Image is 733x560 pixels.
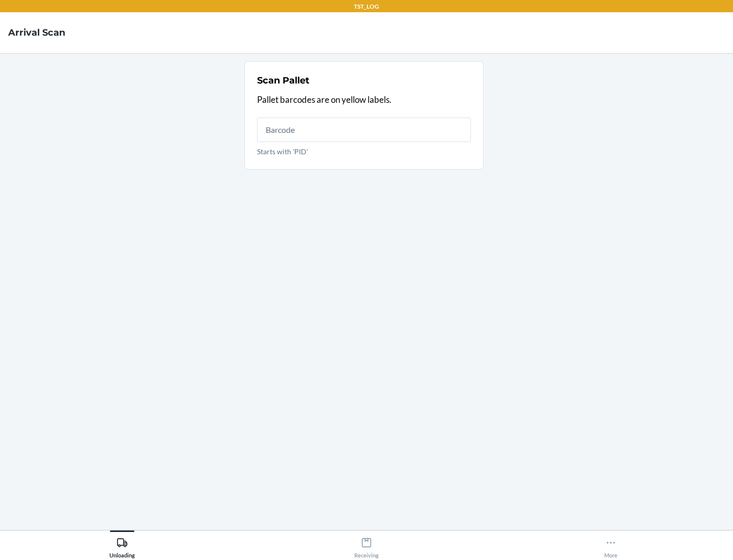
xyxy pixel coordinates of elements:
button: More [489,530,733,558]
div: Receiving [354,533,379,558]
div: Unloading [109,533,135,558]
p: TST_LOG [354,2,379,11]
p: Pallet barcodes are on yellow labels. [257,93,471,106]
button: Receiving [244,530,489,558]
div: More [604,533,617,558]
h2: Scan Pallet [257,74,309,87]
p: Starts with 'PID' [257,146,471,157]
h4: Arrival Scan [8,26,65,39]
input: Starts with 'PID' [257,118,471,142]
